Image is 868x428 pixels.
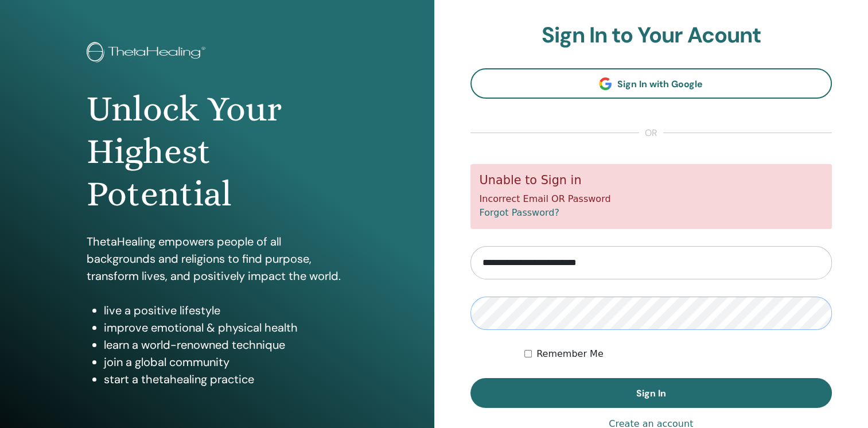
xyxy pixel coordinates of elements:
a: Forgot Password? [480,207,559,218]
span: Sign In with Google [617,78,703,90]
li: improve emotional & physical health [104,319,347,336]
li: join a global community [104,353,347,371]
p: ThetaHealing empowers people of all backgrounds and religions to find purpose, transform lives, a... [87,233,347,285]
span: Sign In [636,387,666,399]
div: Keep me authenticated indefinitely or until I manually logout [524,347,832,361]
a: Sign In with Google [470,68,832,99]
div: Incorrect Email OR Password [470,164,832,229]
span: or [639,126,663,140]
li: learn a world-renowned technique [104,336,347,353]
h2: Sign In to Your Acount [470,22,832,49]
h1: Unlock Your Highest Potential [87,88,347,216]
button: Sign In [470,378,832,408]
h5: Unable to Sign in [480,173,823,188]
li: live a positive lifestyle [104,302,347,319]
li: start a thetahealing practice [104,371,347,388]
label: Remember Me [536,347,604,361]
